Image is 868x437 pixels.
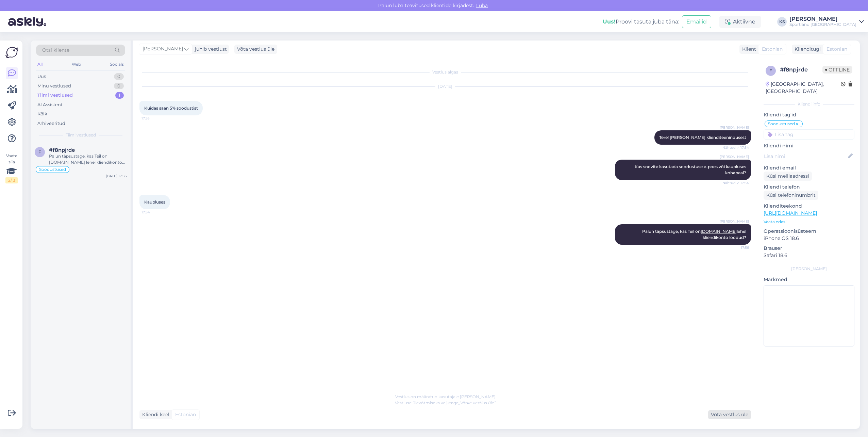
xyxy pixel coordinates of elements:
span: Kas soovite kasutada soodustuse e-poes või kaupluses kohapeal? [635,164,747,175]
span: Estonian [827,46,847,53]
div: [GEOGRAPHIC_DATA], [GEOGRAPHIC_DATA] [766,81,841,95]
div: [PERSON_NAME] [789,16,856,22]
p: Kliendi nimi [764,142,854,149]
div: All [36,60,44,69]
div: # f8npjrde [780,66,822,74]
div: Kliendi keel [139,411,169,418]
span: Palun täpsustage, kas Teil on lehel kliendikonto loodud? [642,229,747,240]
span: f [769,68,772,73]
p: Klienditeekond [764,203,854,210]
span: 17:53 [141,116,167,121]
span: Kaupluses [144,199,165,205]
span: Offline [822,66,852,74]
p: Safari 18.6 [764,252,854,259]
p: Kliendi tag'id [764,111,854,118]
div: Palun täpsustage, kas Teil on [DOMAIN_NAME] lehel kliendikonto loodud? [49,153,127,165]
div: Vaata siia [5,153,18,183]
div: Küsi telefoninumbrit [764,191,818,200]
div: Võta vestlus üle [234,45,277,54]
p: Märkmed [764,276,854,283]
div: Klienditugi [792,46,821,53]
div: Võta vestlus üle [708,410,751,419]
span: Vestlus on määratud kasutajale [PERSON_NAME] [395,394,496,399]
div: Tiimi vestlused [37,92,73,99]
div: Vestlus algas [139,69,751,75]
span: Tiimi vestlused [66,132,96,138]
span: Otsi kliente [42,47,69,54]
p: Brauser [764,245,854,252]
div: Klient [739,46,756,53]
span: Soodustused [768,122,795,126]
button: Emailid [682,15,711,28]
span: Nähtud ✓ 17:54 [722,180,749,185]
p: iPhone OS 18.6 [764,235,854,242]
div: Minu vestlused [37,83,71,90]
div: Proovi tasuta juba täna: [603,18,679,26]
span: [PERSON_NAME] [720,219,749,224]
span: Tere! [PERSON_NAME] klienditeenindusest [659,135,746,140]
div: KS [777,17,787,27]
div: [PERSON_NAME] [764,266,854,272]
div: Kõik [37,111,47,117]
span: Vestluse ülevõtmiseks vajutage [395,400,496,405]
span: Estonian [762,46,783,53]
div: Web [70,60,82,69]
span: [PERSON_NAME] [143,45,183,53]
a: [PERSON_NAME]Sportland [GEOGRAPHIC_DATA] [789,16,864,27]
div: 0 [114,73,124,80]
img: Askly Logo [5,46,18,59]
span: Nähtud ✓ 17:54 [722,145,749,150]
div: Socials [108,60,125,69]
p: Vaata edasi ... [764,219,854,225]
input: Lisa tag [764,129,854,140]
p: Kliendi email [764,164,854,172]
span: Soodustused [39,167,66,172]
span: Luba [474,2,490,9]
div: Aktiivne [719,16,761,28]
a: [DOMAIN_NAME] [701,229,737,234]
span: [PERSON_NAME] [720,154,749,159]
div: Arhiveeritud [37,120,65,127]
span: f [38,149,41,155]
div: [DATE] [139,83,751,90]
div: 0 [114,83,124,90]
a: [URL][DOMAIN_NAME] [764,210,817,216]
p: Operatsioonisüsteem [764,228,854,235]
div: Küsi meiliaadressi [764,172,812,181]
div: AI Assistent [37,101,63,108]
input: Lisa nimi [764,152,847,160]
div: 2 / 3 [5,177,18,183]
i: „Võtke vestlus üle” [458,400,496,405]
span: [PERSON_NAME] [720,125,749,130]
div: Uus [37,73,46,80]
span: 17:56 [723,245,749,250]
div: [DATE] 17:56 [106,174,127,179]
p: Kliendi telefon [764,183,854,191]
span: 17:54 [141,210,167,215]
div: Sportland [GEOGRAPHIC_DATA] [789,22,856,27]
div: Kliendi info [764,101,854,107]
div: 1 [115,92,124,99]
span: Estonian [175,411,196,418]
span: Kuidas saan 5% soodustist [144,106,198,111]
span: #f8npjrde [49,147,75,153]
b: Uus! [603,18,616,25]
div: juhib vestlust [192,46,227,53]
